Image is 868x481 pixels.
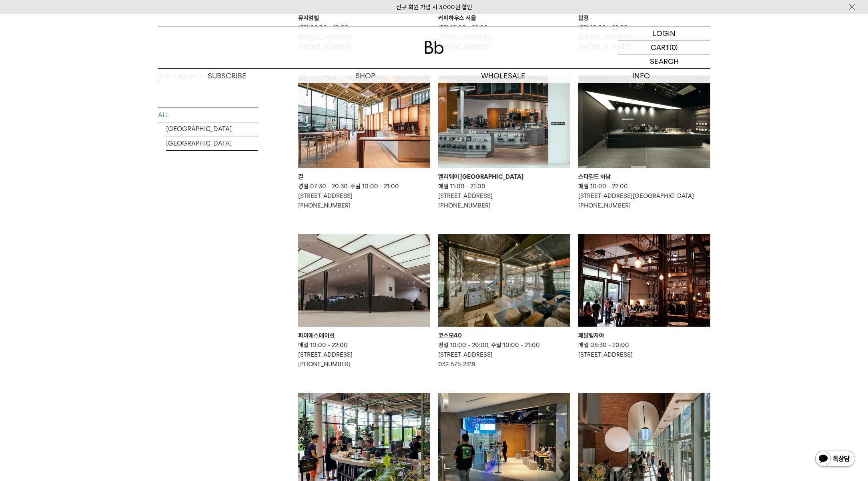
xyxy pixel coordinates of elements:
a: ALL [158,108,258,122]
img: 카카오톡 채널 1:1 채팅 버튼 [814,450,856,469]
p: SEARCH [650,54,679,68]
a: SUBSCRIBE [158,69,296,83]
div: 결 [298,172,430,182]
a: [GEOGRAPHIC_DATA] [166,122,258,136]
p: 매일 10:00 - 22:00 [STREET_ADDRESS][GEOGRAPHIC_DATA] [PHONE_NUMBER] [578,182,710,210]
p: 매일 11:00 - 21:00 [STREET_ADDRESS] [PHONE_NUMBER] [438,182,570,210]
p: WHOLESALE [434,69,572,83]
a: 신규 회원 가입 시 3,000원 할인 [396,4,472,11]
p: 평일 07:30 - 20:30, 주말 10:00 - 21:00 [STREET_ADDRESS] [PHONE_NUMBER] [298,182,430,210]
a: LOGIN [618,26,710,40]
p: LOGIN [653,26,676,40]
a: 앨리웨이 인천 앨리웨이 [GEOGRAPHIC_DATA] 매일 11:00 - 21:00[STREET_ADDRESS][PHONE_NUMBER] [438,76,570,210]
p: (0) [670,40,678,54]
p: 평일 10:00 - 20:00, 주말 10:00 - 21:00 [STREET_ADDRESS] 032-575-2319 [438,340,570,369]
a: 코스모40 코스모40 평일 10:00 - 20:00, 주말 10:00 - 21:00[STREET_ADDRESS]032-575-2319 [438,234,570,369]
p: 매일 10:00 - 22:00 [STREET_ADDRESS] [PHONE_NUMBER] [298,340,430,369]
img: 로고 [425,41,444,54]
a: 스타필드 하남 스타필드 하남 매일 10:00 - 22:00[STREET_ADDRESS][GEOGRAPHIC_DATA][PHONE_NUMBER] [578,76,710,210]
img: 코스모40 [438,234,570,327]
a: 파미에스테이션 파미에스테이션 매일 10:00 - 22:00[STREET_ADDRESS][PHONE_NUMBER] [298,234,430,369]
img: 앨리웨이 인천 [438,76,570,168]
a: SHOP [296,69,434,83]
a: CART (0) [618,40,710,54]
img: 스타필드 하남 [578,76,710,168]
img: 파미에스테이션 [298,234,430,327]
div: 앨리웨이 [GEOGRAPHIC_DATA] [438,172,570,182]
img: 결 [298,76,430,168]
a: 결 결 평일 07:30 - 20:30, 주말 10:00 - 21:00[STREET_ADDRESS][PHONE_NUMBER] [298,76,430,210]
div: 페탈링자야 [578,331,710,340]
div: 코스모40 [438,331,570,340]
a: [GEOGRAPHIC_DATA] [166,136,258,150]
img: 페탈링자야 [578,234,710,327]
div: 파미에스테이션 [298,331,430,340]
a: 페탈링자야 페탈링자야 매일 08:30 - 20:00[STREET_ADDRESS] [578,234,710,359]
div: 스타필드 하남 [578,172,710,182]
p: CART [651,40,670,54]
p: 매일 08:30 - 20:00 [STREET_ADDRESS] [578,340,710,359]
p: INFO [572,69,710,83]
